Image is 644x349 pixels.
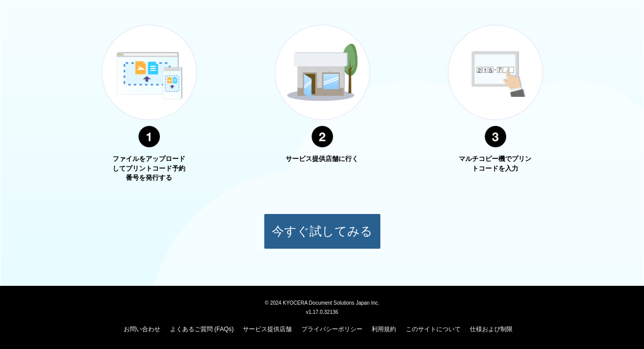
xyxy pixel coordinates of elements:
[457,154,534,173] p: マルチコピー機でプリントコードを入力
[306,309,338,315] span: v1.17.0.32136
[372,326,396,333] a: 利用規約
[470,326,513,333] a: 仕様および制限
[405,326,460,333] a: このサイトについて
[264,213,381,249] button: 今すぐ試してみる
[124,326,160,333] a: お問い合わせ
[265,299,379,306] span: © 2024 KYOCERA Document Solutions Japan Inc.
[301,326,362,333] a: プライバシーポリシー
[243,326,292,333] a: サービス提供店舗
[170,326,234,333] a: よくあるご質問 (FAQs)
[111,154,187,183] p: ファイルをアップロードしてプリントコード予約番号を発行する
[284,154,360,164] p: サービス提供店舗に行く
